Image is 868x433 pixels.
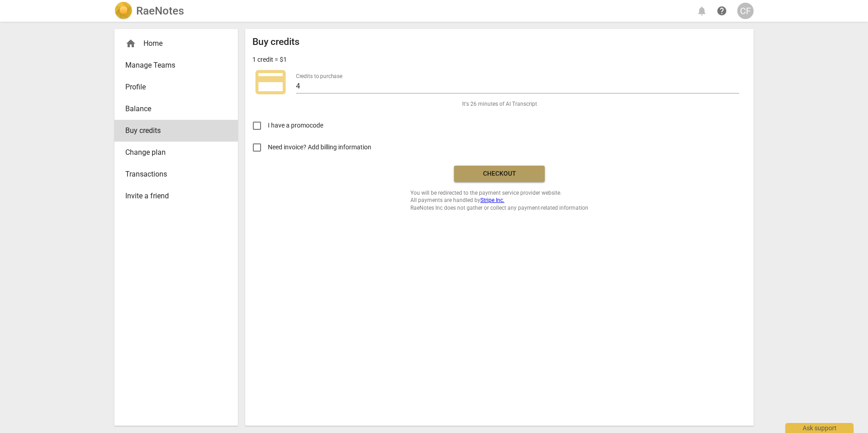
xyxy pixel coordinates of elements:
span: Transactions [125,169,220,180]
span: You will be redirected to the payment service provider website. All payments are handled by RaeNo... [410,189,588,212]
div: Home [125,38,220,49]
span: Checkout [461,169,538,178]
span: Change plan [125,147,220,158]
a: Invite a friend [114,185,238,207]
button: Checkout [454,166,545,182]
a: LogoRaeNotes [114,2,184,20]
a: Help [714,3,730,19]
h2: Buy credits [252,36,300,48]
h2: RaeNotes [136,5,184,17]
span: Buy credits [125,125,220,136]
label: Credits to purchase [296,74,342,79]
span: It's 26 minutes of AI Transcript [462,100,537,108]
a: Buy credits [114,120,238,142]
img: Logo [114,2,133,20]
span: Invite a friend [125,191,220,202]
span: help [716,5,727,16]
a: Change plan [114,142,238,163]
div: Home [114,33,238,54]
span: Need invoice? Add billing information [268,143,373,152]
div: Ask support [785,423,853,433]
span: Profile [125,82,220,93]
a: Profile [114,76,238,98]
p: 1 credit = $1 [252,55,287,64]
a: Stripe Inc. [480,197,504,203]
button: CF [737,3,754,19]
span: I have a promocode [268,121,323,130]
span: Balance [125,103,220,114]
a: Balance [114,98,238,120]
span: home [125,38,136,49]
span: credit_card [252,64,289,100]
span: Manage Teams [125,60,220,71]
a: Transactions [114,163,238,185]
a: Manage Teams [114,54,238,76]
